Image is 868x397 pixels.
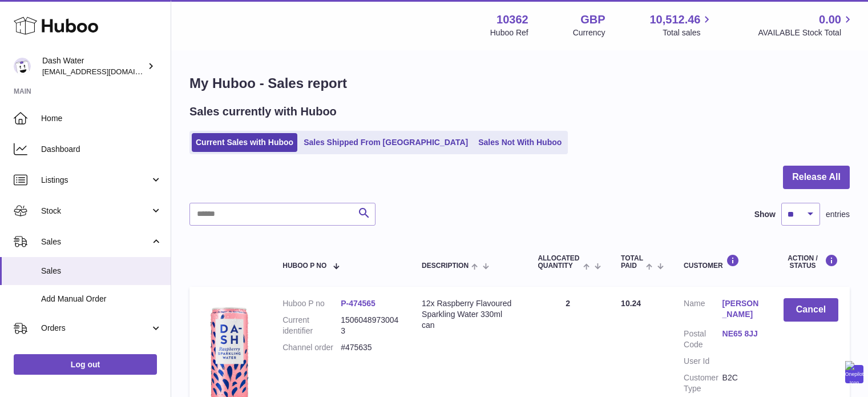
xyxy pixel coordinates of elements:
[300,133,472,152] a: Sales Shipped From [GEOGRAPHIC_DATA]
[41,294,162,304] span: Add Manual Order
[754,209,776,220] label: Show
[684,328,722,350] dt: Postal Code
[14,58,31,75] img: bea@dash-water.com
[341,342,399,353] dd: #475635
[42,67,168,76] span: [EMAIL_ADDRESS][DOMAIN_NAME]
[474,133,566,152] a: Sales Not With Huboo
[538,255,580,270] span: ALLOCATED Quantity
[758,12,854,38] a: 0.00 AVAILABLE Stock Total
[41,236,150,247] span: Sales
[722,328,761,339] a: NE65 8JJ
[189,74,850,93] h1: My Huboo - Sales report
[758,27,854,38] span: AVAILABLE Stock Total
[621,255,643,270] span: Total paid
[282,315,341,336] dt: Current identifier
[341,299,376,308] a: P-474565
[684,298,722,323] dt: Name
[649,12,713,38] a: 10,512.46 Total sales
[819,12,841,27] span: 0.00
[14,354,157,375] a: Log out
[282,262,326,270] span: Huboo P no
[42,55,145,77] div: Dash Water
[282,298,341,309] dt: Huboo P no
[41,144,162,155] span: Dashboard
[649,12,700,27] span: 10,512.46
[41,266,162,276] span: Sales
[684,356,722,367] dt: User Id
[41,323,150,334] span: Orders
[621,299,641,308] span: 10.24
[490,27,528,38] div: Huboo Ref
[341,315,399,336] dd: 15060489730043
[573,27,605,38] div: Currency
[663,27,713,38] span: Total sales
[189,104,337,119] h2: Sales currently with Huboo
[580,12,605,27] strong: GBP
[41,175,150,186] span: Listings
[41,206,150,216] span: Stock
[41,113,162,124] span: Home
[722,372,761,394] dd: B2C
[783,166,850,189] button: Release All
[684,372,722,394] dt: Customer Type
[784,254,838,270] div: Action / Status
[684,254,761,270] div: Customer
[826,209,850,220] span: entries
[422,262,469,270] span: Description
[496,12,528,27] strong: 10362
[282,342,341,353] dt: Channel order
[192,133,297,152] a: Current Sales with Huboo
[784,298,838,322] button: Cancel
[722,298,761,320] a: [PERSON_NAME]
[422,298,515,331] div: 12x Raspberry Flavoured Sparkling Water 330ml can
